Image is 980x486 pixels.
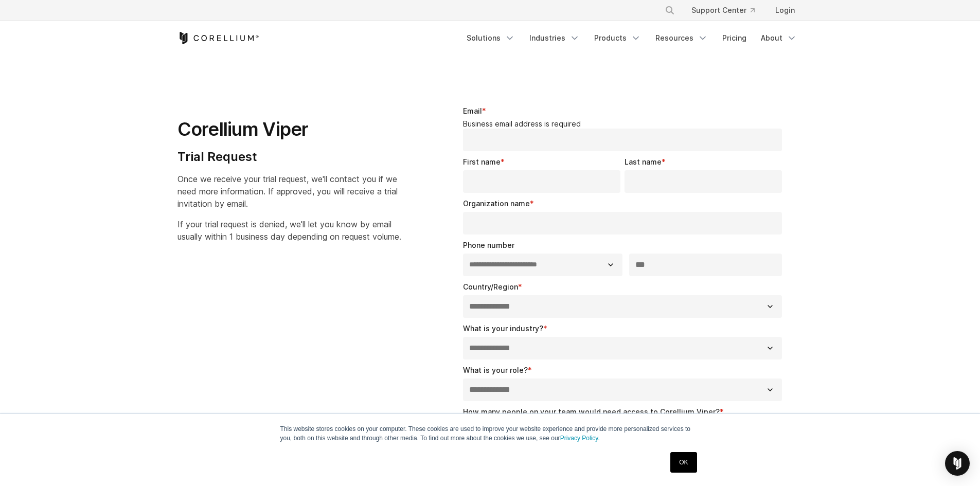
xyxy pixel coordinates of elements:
[588,29,647,47] a: Products
[661,1,679,20] button: Search
[945,451,970,476] div: Open Intercom Messenger
[463,241,514,249] span: Phone number
[716,29,753,47] a: Pricing
[463,119,787,129] legend: Business email address is required
[767,1,803,20] a: Login
[177,149,401,165] h4: Trial Request
[649,29,714,47] a: Resources
[560,435,600,442] a: Privacy Policy.
[463,324,543,333] span: What is your industry?
[280,424,700,443] p: This website stores cookies on your computer. These cookies are used to improve your website expe...
[523,29,586,47] a: Industries
[755,29,803,47] a: About
[177,219,401,242] span: If your trial request is denied, we'll let you know by email usually within 1 business day depend...
[463,199,530,208] span: Organization name
[463,106,482,115] span: Email
[177,174,398,209] span: Once we receive your trial request, we'll contact you if we need more information. If approved, y...
[460,29,521,47] a: Solutions
[463,282,518,291] span: Country/Region
[463,366,528,374] span: What is your role?
[177,118,401,141] h1: Corellium Viper
[652,1,803,20] div: Navigation Menu
[177,32,259,44] a: Corellium Home
[625,157,662,166] span: Last name
[683,1,763,20] a: Support Center
[463,157,501,166] span: First name
[670,452,697,473] a: OK
[463,407,720,416] span: How many people on your team would need access to Corellium Viper?
[460,29,803,47] div: Navigation Menu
